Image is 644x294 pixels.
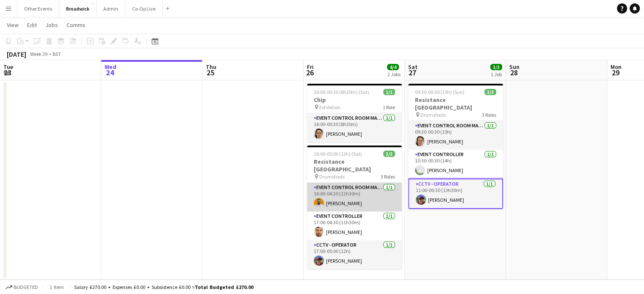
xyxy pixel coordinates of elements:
[484,89,496,95] span: 3/3
[319,173,345,180] span: Drumsheds
[482,112,496,118] span: 3 Roles
[307,146,402,269] app-job-card: 16:00-05:00 (13h) (Sat)3/3Resistance [GEOGRAPHIC_DATA] Drumsheds3 RolesEvent Control Room Manager...
[611,63,622,71] span: Mon
[14,284,38,290] span: Budgeted
[383,89,395,95] span: 1/1
[319,104,340,110] span: Exhibition
[381,173,395,180] span: 3 Roles
[408,84,503,209] app-job-card: 09:30-00:30 (15h) (Sun)3/3Resistance [GEOGRAPHIC_DATA] Drumsheds3 RolesEvent Control Room Manager...
[59,0,97,17] button: Broadwick
[42,19,61,30] a: Jobs
[125,0,163,17] button: Co-Op Live
[3,19,22,30] a: View
[307,240,402,269] app-card-role: CCTV - Operator1/117:00-05:00 (12h)[PERSON_NAME]
[307,183,402,212] app-card-role: Event Control Room Manager1/116:00-04:30 (12h30m)[PERSON_NAME]
[105,63,116,71] span: Wed
[307,158,402,173] h3: Resistance [GEOGRAPHIC_DATA]
[307,63,314,71] span: Fri
[509,63,520,71] span: Sun
[97,0,125,17] button: Admin
[408,121,503,150] app-card-role: Event Control Room Manager1/109:30-00:30 (15h)[PERSON_NAME]
[28,51,49,57] span: Week 39
[2,68,13,77] span: 23
[306,68,314,77] span: 26
[3,63,13,71] span: Tue
[205,68,216,77] span: 25
[63,19,89,30] a: Comms
[7,50,26,58] div: [DATE]
[195,284,253,290] span: Total Budgeted £270.00
[307,113,402,142] app-card-role: Event Control Room Manager1/116:00-00:30 (8h30m)[PERSON_NAME]
[491,71,502,77] div: 1 Job
[420,112,446,118] span: Drumsheds
[407,68,417,77] span: 27
[387,64,399,70] span: 4/4
[24,19,40,30] a: Edit
[408,179,503,209] app-card-role: CCTV - Operator1/111:00-00:30 (13h30m)[PERSON_NAME]
[383,151,395,157] span: 3/3
[314,89,369,95] span: 16:00-00:30 (8h30m) (Sat)
[383,104,395,110] span: 1 Role
[27,21,37,29] span: Edit
[47,284,67,290] span: 1 item
[4,283,39,292] button: Budgeted
[307,96,402,104] h3: Chip
[74,284,253,290] div: Salary £270.00 + Expenses £0.00 + Subsistence £0.00 =
[408,150,503,179] app-card-role: Event Controller1/110:30-00:30 (14h)[PERSON_NAME]
[609,68,622,77] span: 29
[307,212,402,240] app-card-role: Event Controller1/117:00-04:30 (11h30m)[PERSON_NAME]
[17,0,59,17] button: Other Events
[45,21,58,29] span: Jobs
[490,64,502,70] span: 3/3
[103,68,116,77] span: 24
[66,21,86,29] span: Comms
[415,89,464,95] span: 09:30-00:30 (15h) (Sun)
[387,71,401,77] div: 2 Jobs
[307,84,402,142] app-job-card: 16:00-00:30 (8h30m) (Sat)1/1Chip Exhibition1 RoleEvent Control Room Manager1/116:00-00:30 (8h30m)...
[7,21,19,29] span: View
[508,68,520,77] span: 28
[408,96,503,111] h3: Resistance [GEOGRAPHIC_DATA]
[53,51,61,57] div: BST
[206,63,216,71] span: Thu
[408,63,417,71] span: Sat
[314,151,362,157] span: 16:00-05:00 (13h) (Sat)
